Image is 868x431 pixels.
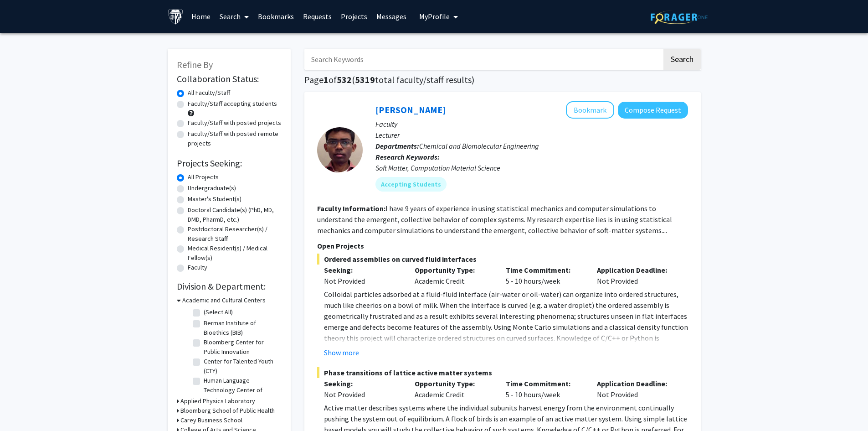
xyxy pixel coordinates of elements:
label: Bloomberg Center for Public Innovation [204,338,279,357]
button: Show more [324,347,359,358]
label: (Select All) [204,307,233,317]
div: Academic Credit [408,378,499,400]
label: Master's Student(s) [188,194,241,204]
h3: Academic and Cultural Centers [182,296,266,305]
span: Refine By [177,59,213,70]
div: 5 - 10 hours/week [499,378,590,400]
label: Berman Institute of Bioethics (BIB) [204,318,279,338]
h3: Carey Business School [180,415,242,425]
label: Faculty [188,263,207,272]
a: [PERSON_NAME] [375,104,446,115]
label: Medical Resident(s) / Medical Fellow(s) [188,244,282,263]
a: Bookmarks [253,0,298,32]
b: Faculty Information: [317,204,385,213]
a: Home [187,0,215,32]
button: Compose Request to John Edison [618,102,688,119]
p: Open Projects [317,240,688,251]
p: Time Commitment: [506,265,583,275]
h3: Bloomberg School of Public Health [180,406,275,415]
label: All Projects [188,172,219,182]
div: Academic Credit [408,265,499,286]
h2: Projects Seeking: [177,158,282,169]
h2: Division & Department: [177,281,282,292]
a: Requests [298,0,336,32]
a: Messages [372,0,411,32]
label: Doctoral Candidate(s) (PhD, MD, DMD, PharmD, etc.) [188,205,282,224]
span: Phase transitions of lattice active matter systems [317,367,688,378]
span: My Profile [419,12,450,21]
label: Faculty/Staff with posted remote projects [188,129,282,148]
p: Opportunity Type: [415,265,492,275]
span: Chemical and Biomolecular Engineering [419,141,539,151]
label: Faculty/Staff with posted projects [188,118,281,128]
label: Faculty/Staff accepting students [188,99,277,109]
p: Faculty [375,119,688,130]
span: Ordered assemblies on curved fluid interfaces [317,254,688,265]
h1: Page of ( total faculty/staff results) [304,74,701,85]
span: 1 [324,74,329,85]
input: Search Keywords [304,49,662,70]
p: Colloidal particles adsorbed at a fluid-fluid interface (air-water or oil-water) can organize int... [324,289,688,354]
div: 5 - 10 hours/week [499,265,590,286]
a: Projects [336,0,372,32]
div: Not Provided [324,275,401,286]
label: Human Language Technology Center of Excellence (HLTCOE) [204,376,279,405]
p: Application Deadline: [597,378,674,389]
span: 532 [337,74,352,85]
label: Center for Talented Youth (CTY) [204,357,279,376]
span: 5319 [355,74,375,85]
div: Soft Matter, Computation Material Science [375,162,688,173]
p: Seeking: [324,265,401,275]
label: Postdoctoral Researcher(s) / Research Staff [188,224,282,244]
img: ForagerOne Logo [651,10,708,24]
button: Add John Edison to Bookmarks [566,101,614,119]
b: Departments: [375,141,419,151]
p: Seeking: [324,378,401,389]
h3: Applied Physics Laboratory [180,396,255,406]
p: Time Commitment: [506,378,583,389]
img: Johns Hopkins University Logo [168,9,184,25]
label: All Faculty/Staff [188,88,230,98]
p: Opportunity Type: [415,378,492,389]
div: Not Provided [590,265,681,286]
label: Undergraduate(s) [188,183,236,193]
a: Search [215,0,253,32]
fg-read-more: I have 9 years of experience in using statistical mechanics and computer simulations to understan... [317,204,672,235]
div: Not Provided [590,378,681,400]
div: Not Provided [324,389,401,400]
p: Lecturer [375,130,688,140]
b: Research Keywords: [375,152,440,161]
button: Search [663,49,701,70]
h2: Collaboration Status: [177,73,282,84]
mat-chip: Accepting Students [375,177,447,192]
p: Application Deadline: [597,265,674,275]
iframe: Chat [7,390,39,424]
